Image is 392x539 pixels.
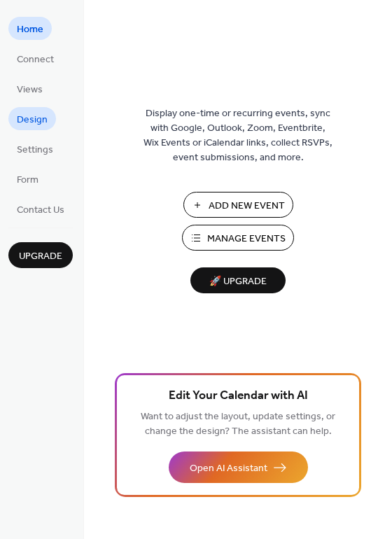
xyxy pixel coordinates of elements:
span: Design [17,113,48,127]
span: Want to adjust the layout, update settings, or change the design? The assistant can help. [141,407,335,441]
button: Upgrade [8,242,73,268]
button: 🚀 Upgrade [190,267,286,293]
span: Connect [17,52,54,67]
a: Views [8,77,51,100]
span: Views [17,83,43,97]
span: Settings [17,143,53,157]
span: Manage Events [207,232,286,246]
span: Form [17,173,38,188]
span: Edit Your Calendar with AI [169,386,308,406]
span: 🚀 Upgrade [199,272,277,291]
span: Contact Us [17,203,64,218]
span: Open AI Assistant [190,461,267,476]
a: Contact Us [8,197,73,220]
a: Settings [8,137,62,160]
span: Add New Event [209,199,285,213]
span: Display one-time or recurring events, sync with Google, Outlook, Zoom, Eventbrite, Wix Events or ... [143,106,332,165]
a: Home [8,17,52,40]
button: Open AI Assistant [169,451,308,483]
button: Add New Event [183,192,293,218]
a: Design [8,107,56,130]
button: Manage Events [182,225,294,251]
a: Connect [8,47,62,70]
span: Home [17,22,43,37]
a: Form [8,167,47,190]
span: Upgrade [19,249,62,264]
